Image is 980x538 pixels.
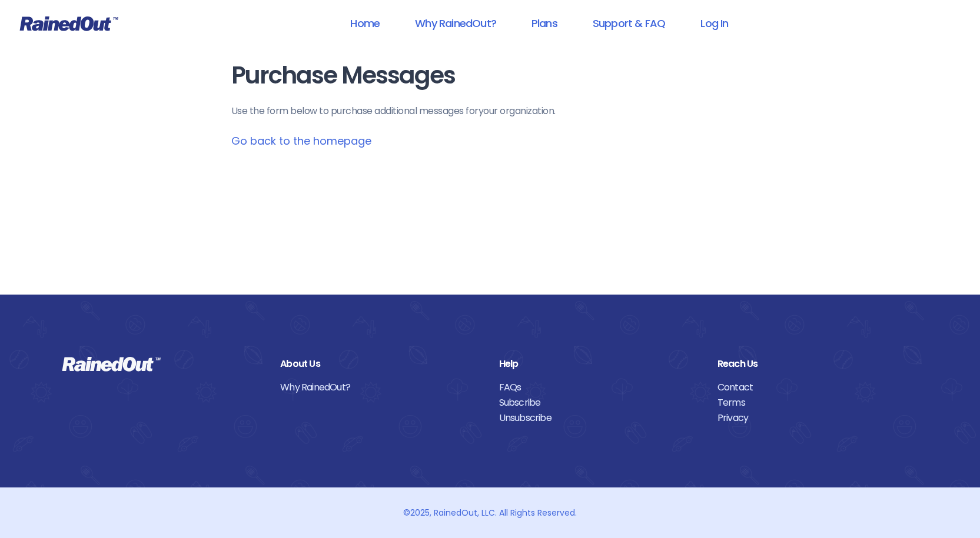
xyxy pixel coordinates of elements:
a: Log In [685,10,743,36]
div: Reach Us [717,356,918,372]
a: Contact [717,380,918,395]
a: Support & FAQ [577,10,680,36]
a: Terms [717,395,918,410]
a: Why RainedOut? [400,10,511,36]
div: Help [499,356,700,372]
a: Home [335,10,395,36]
a: FAQs [499,380,700,395]
a: Unsubscribe [499,410,700,426]
div: About Us [280,356,481,372]
h1: Purchase Messages [231,62,749,89]
a: Subscribe [499,395,700,410]
a: Privacy [717,410,918,426]
a: Go back to the homepage [231,133,371,148]
p: Use the form below to purchase additional messages for your organization . [231,104,749,118]
a: Plans [516,10,573,36]
a: Why RainedOut? [280,380,481,395]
